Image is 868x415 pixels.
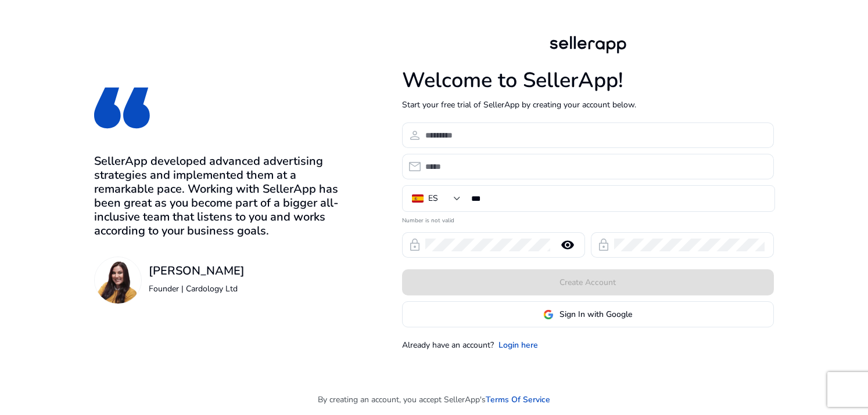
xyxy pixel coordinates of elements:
[402,213,774,225] mat-error: Number is not valid
[428,192,438,205] div: ES
[543,309,554,320] img: google-logo.svg
[498,339,538,351] a: Login here
[408,128,422,142] span: person
[94,154,342,238] h3: SellerApp developed advanced advertising strategies and implemented them at a remarkable pace. Wo...
[559,308,632,320] span: Sign In with Google
[408,238,422,252] span: lock
[402,68,774,93] h1: Welcome to SellerApp!
[597,238,611,252] span: lock
[402,301,774,327] button: Sign In with Google
[402,339,494,351] p: Already have an account?
[408,160,422,174] span: email
[554,238,582,252] mat-icon: remove_red_eye
[149,264,245,278] h3: [PERSON_NAME]
[402,99,774,111] p: Start your free trial of SellerApp by creating your account below.
[149,283,245,295] p: Founder | Cardology Ltd
[486,394,550,406] a: Terms Of Service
